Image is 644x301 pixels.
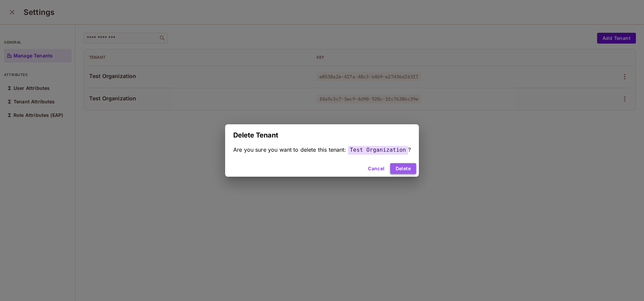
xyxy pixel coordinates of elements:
[225,124,419,146] h2: Delete Tenant
[233,146,346,153] span: Are you sure you want to delete this tenant:
[233,146,411,154] div: ?
[348,145,408,155] span: Test Organization
[365,163,387,174] button: Cancel
[390,163,416,174] button: Delete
